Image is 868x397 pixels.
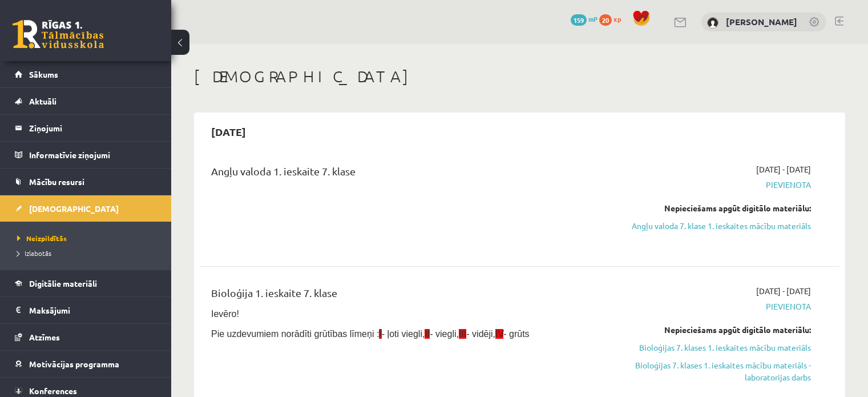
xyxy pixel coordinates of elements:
a: Motivācijas programma [15,351,157,377]
a: Atzīmes [15,324,157,350]
a: Rīgas 1. Tālmācības vidusskola [13,20,104,49]
span: Izlabotās [17,248,51,258]
span: Motivācijas programma [29,359,119,369]
span: Sākums [29,69,58,79]
span: [DATE] - [DATE] [756,285,811,297]
h1: [DEMOGRAPHIC_DATA] [194,67,845,86]
span: Ievēro! [211,309,239,319]
span: Digitālie materiāli [29,278,97,288]
div: Nepieciešams apgūt digitālo materiālu: [623,324,811,336]
span: [DATE] - [DATE] [756,163,811,175]
a: Aktuāli [15,88,157,114]
span: Pievienota [623,300,811,312]
span: Aktuāli [29,96,56,106]
h2: [DATE] [200,118,257,145]
img: Nazarijs Burgarts [707,17,718,29]
a: Bioloģijas 7. klases 1. ieskaites mācību materiāls [623,342,811,354]
span: 20 [599,14,612,26]
div: Angļu valoda 1. ieskaite 7. klase [211,163,605,185]
a: Informatīvie ziņojumi [15,142,157,168]
span: I [379,329,381,339]
a: Ziņojumi [15,115,157,141]
span: Neizpildītās [17,234,67,243]
a: Sākums [15,61,157,87]
span: II [425,329,430,339]
span: Atzīmes [29,332,60,342]
span: Konferences [29,386,77,396]
a: Neizpildītās [17,233,160,243]
a: [DEMOGRAPHIC_DATA] [15,195,157,222]
span: 159 [571,14,587,26]
a: Bioloģijas 7. klases 1. ieskaites mācību materiāls - laboratorijas darbs [623,359,811,383]
a: Digitālie materiāli [15,270,157,296]
span: Pie uzdevumiem norādīti grūtības līmeņi : - ļoti viegli, - viegli, - vidēji, - grūts [211,329,530,339]
legend: Informatīvie ziņojumi [29,142,157,168]
span: mP [588,14,597,23]
span: Pievienota [623,179,811,191]
legend: Maksājumi [29,297,157,323]
span: Mācību resursi [29,177,84,187]
a: 20 xp [599,14,627,23]
span: [DEMOGRAPHIC_DATA] [29,203,119,214]
a: Angļu valoda 7. klase 1. ieskaites mācību materiāls [623,220,811,232]
span: III [459,329,466,339]
span: IV [495,329,503,339]
a: [PERSON_NAME] [726,16,797,27]
div: Nepieciešams apgūt digitālo materiālu: [623,202,811,214]
legend: Ziņojumi [29,115,157,141]
a: 159 mP [571,14,597,23]
span: xp [613,14,621,23]
a: Maksājumi [15,297,157,323]
a: Mācību resursi [15,169,157,195]
a: Izlabotās [17,248,160,258]
div: Bioloģija 1. ieskaite 7. klase [211,285,605,306]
